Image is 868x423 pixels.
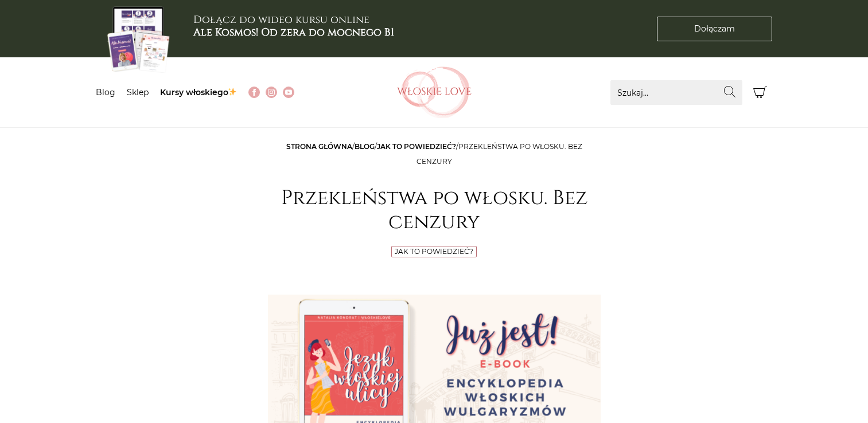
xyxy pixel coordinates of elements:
span: Dołączam [694,23,735,35]
button: Koszyk [748,80,773,105]
h1: Przekleństwa po włosku. Bez cenzury [268,186,601,234]
img: ✨ [228,88,236,96]
a: Jak to powiedzieć? [377,142,456,151]
a: Kursy włoskiego [160,87,238,97]
h3: Dołącz do wideo kursu online [193,14,394,38]
span: / / / [286,142,582,166]
a: Strona główna [286,142,352,151]
b: Ale Kosmos! Od zera do mocnego B1 [193,25,394,40]
a: Sklep [127,87,149,97]
a: Jak to powiedzieć? [395,247,473,256]
a: Blog [355,142,375,151]
a: Blog [96,87,115,97]
img: Włoskielove [397,66,472,118]
input: Szukaj... [610,80,742,105]
span: Przekleństwa po włosku. Bez cenzury [417,142,582,166]
a: Dołączam [657,17,772,41]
